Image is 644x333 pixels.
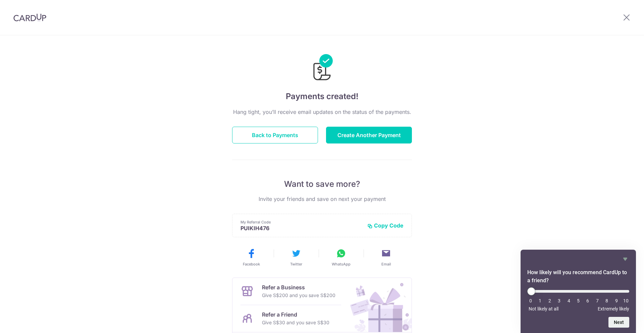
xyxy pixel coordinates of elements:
[556,298,562,303] li: 3
[367,222,404,229] button: Copy Code
[621,255,629,263] button: Hide survey
[344,278,412,332] img: Refer
[527,298,534,303] li: 0
[262,283,335,291] p: Refer a Business
[231,248,271,267] button: Facebook
[240,225,362,232] p: PUIKIH476
[546,298,553,303] li: 2
[326,127,412,143] button: Create Another Payment
[623,298,629,303] li: 10
[321,248,361,267] button: WhatsApp
[262,319,329,327] p: Give S$30 and you save S$30
[381,261,391,267] span: Email
[527,268,629,285] h2: How likely will you recommend CardUp to a friend? Select an option from 0 to 10, with 0 being Not...
[598,306,629,311] span: Extremely likely
[13,13,46,22] img: CardUp
[527,287,629,311] div: How likely will you recommend CardUp to a friend? Select an option from 0 to 10, with 0 being Not...
[332,261,351,267] span: WhatsApp
[232,108,412,116] p: Hang tight, you’ll receive email updates on the status of the payments.
[311,54,333,82] img: Payments
[262,310,329,319] p: Refer a Friend
[537,298,543,303] li: 1
[575,298,582,303] li: 5
[566,298,572,303] li: 4
[262,291,335,299] p: Give S$200 and you save S$200
[594,298,601,303] li: 7
[276,248,316,267] button: Twitter
[584,298,591,303] li: 6
[232,179,412,190] p: Want to save more?
[527,255,629,328] div: How likely will you recommend CardUp to a friend? Select an option from 0 to 10, with 0 being Not...
[603,298,610,303] li: 8
[243,261,260,267] span: Facebook
[232,195,412,203] p: Invite your friends and save on next your payment
[240,219,362,225] p: My Referral Code
[232,90,412,102] h4: Payments created!
[366,248,406,267] button: Email
[529,306,558,311] span: Not likely at all
[232,127,318,143] button: Back to Payments
[608,317,629,328] button: Next question
[613,298,620,303] li: 9
[290,261,302,267] span: Twitter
